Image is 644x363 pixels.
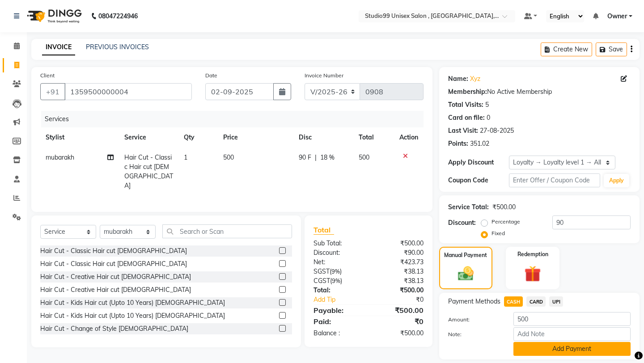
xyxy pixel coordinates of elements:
div: 27-08-2025 [480,126,514,135]
div: Last Visit: [448,126,478,135]
div: Hair Cut - Change of Style [DEMOGRAPHIC_DATA] [40,324,188,333]
span: 9% [332,277,340,284]
th: Total [353,127,394,148]
div: Hair Cut - Creative Hair cut [DEMOGRAPHIC_DATA] [40,285,191,295]
div: Total Visits: [448,100,483,110]
div: Services [41,111,430,127]
img: _gift.svg [519,264,546,284]
div: Total: [307,286,369,295]
div: Points: [448,139,468,148]
input: Search by Name/Mobile/Email/Code [64,83,192,100]
th: Price [218,127,293,148]
span: 1 [184,153,187,161]
div: Hair Cut - Kids Hair cut (Upto 10 Years) [DEMOGRAPHIC_DATA] [40,311,225,321]
img: _cash.svg [453,265,479,283]
div: Payable: [307,305,369,316]
a: PREVIOUS INVOICES [86,43,149,51]
th: Action [394,127,424,148]
div: ₹500.00 [369,286,430,295]
span: Total [314,225,334,235]
div: ₹500.00 [369,239,430,248]
div: 351.02 [470,139,489,148]
label: Percentage [491,218,520,226]
div: ₹38.13 [369,276,430,286]
button: Save [596,42,627,56]
a: Add Tip [307,295,379,304]
div: Hair Cut - Kids Hair cut (Upto 10 Years) [DEMOGRAPHIC_DATA] [40,298,225,308]
label: Redemption [517,250,548,258]
span: mubarakh [46,153,74,161]
a: INVOICE [42,39,75,55]
div: Sub Total: [307,239,369,248]
span: Owner [607,12,627,21]
span: 500 [359,153,369,161]
div: ₹500.00 [369,329,430,338]
th: Stylist [40,127,119,148]
span: CASH [504,296,523,307]
label: Amount: [441,316,507,324]
th: Service [119,127,178,148]
button: Apply [604,174,629,187]
button: +91 [40,83,65,100]
div: ₹423.73 [369,257,430,267]
span: SGST [314,267,330,275]
span: 18 % [320,153,335,162]
input: Add Note [513,327,631,341]
input: Amount [513,312,631,326]
span: | [315,153,317,162]
input: Enter Offer / Coupon Code [509,173,600,187]
div: Coupon Code [448,176,509,185]
th: Qty [178,127,218,148]
label: Date [205,72,217,80]
div: No Active Membership [448,87,631,97]
div: Net: [307,257,369,267]
b: 08047224946 [98,4,138,29]
span: 90 F [299,153,311,162]
div: Name: [448,74,468,84]
div: Balance : [307,329,369,338]
div: Card on file: [448,113,485,122]
span: 9% [331,268,340,275]
div: Service Total: [448,203,489,212]
div: ₹38.13 [369,267,430,276]
label: Client [40,72,55,80]
div: Hair Cut - Classic Hair cut [DEMOGRAPHIC_DATA] [40,259,187,269]
th: Disc [293,127,353,148]
div: 5 [485,100,489,110]
label: Note: [441,330,507,338]
span: Payment Methods [448,297,500,306]
span: CGST [314,277,330,285]
div: ₹0 [369,316,430,327]
div: Hair Cut - Creative Hair cut [DEMOGRAPHIC_DATA] [40,272,191,282]
button: Add Payment [513,342,631,356]
label: Fixed [491,229,505,237]
div: Discount: [448,218,476,228]
div: Membership: [448,87,487,97]
div: ( ) [307,267,369,276]
span: Hair Cut - Classic Hair cut [DEMOGRAPHIC_DATA] [124,153,173,190]
div: ₹0 [379,295,430,304]
label: Invoice Number [305,72,343,80]
span: CARD [526,296,546,307]
span: UPI [549,296,563,307]
div: ₹90.00 [369,248,430,257]
button: Create New [541,42,592,56]
div: Hair Cut - Classic Hair cut [DEMOGRAPHIC_DATA] [40,246,187,256]
div: Apply Discount [448,158,509,167]
div: ₹500.00 [492,203,516,212]
div: ( ) [307,276,369,286]
div: ₹500.00 [369,305,430,316]
div: Discount: [307,248,369,257]
input: Search or Scan [162,224,292,238]
div: Paid: [307,316,369,327]
img: logo [23,4,84,29]
span: 500 [223,153,234,161]
div: 0 [487,113,490,122]
label: Manual Payment [444,251,487,259]
a: Xyz [470,74,480,84]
